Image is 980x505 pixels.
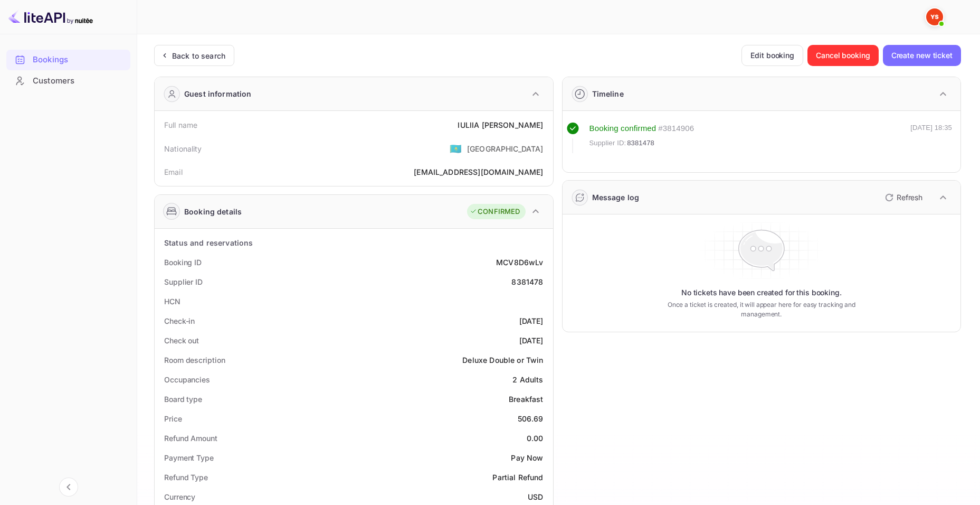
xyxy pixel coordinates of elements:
[6,50,130,69] a: Bookings
[519,315,544,326] div: [DATE]
[164,166,183,177] div: Email
[172,50,225,61] div: Back to search
[589,123,656,135] div: Booking confirmed
[164,143,202,154] div: Nationality
[462,354,543,366] div: Deluxe Double or Twin
[883,45,961,66] button: Create new ticket
[897,192,922,203] p: Refresh
[6,71,130,90] a: Customers
[164,119,197,130] div: Full name
[470,207,520,217] div: CONFIRMED
[184,88,252,99] div: Guest information
[658,123,694,135] div: # 3814906
[528,491,543,502] div: USD
[33,54,125,66] div: Bookings
[164,394,202,405] div: Board type
[6,71,130,91] div: Customers
[164,315,195,326] div: Check-in
[492,472,543,483] div: Partial Refund
[512,374,543,385] div: 2 Adults
[879,189,927,206] button: Refresh
[519,335,544,346] div: [DATE]
[164,354,225,366] div: Room description
[910,123,952,153] div: [DATE] 18:35
[589,138,626,148] span: Supplier ID:
[592,88,624,99] div: Timeline
[164,374,210,385] div: Occupancies
[414,166,543,177] div: [EMAIL_ADDRESS][DOMAIN_NAME]
[164,296,180,307] div: HCN
[164,452,214,463] div: Payment Type
[6,50,130,70] div: Bookings
[518,413,544,424] div: 506.69
[164,491,195,502] div: Currency
[164,257,202,268] div: Booking ID
[654,300,869,319] p: Once a ticket is created, it will appear here for easy tracking and management.
[450,139,462,158] span: United States
[8,8,93,25] img: LiteAPI logo
[807,45,879,66] button: Cancel booking
[926,8,943,25] img: Yandex Support
[164,413,182,424] div: Price
[681,287,842,298] p: No tickets have been created for this booking.
[467,143,544,154] div: [GEOGRAPHIC_DATA]
[509,394,543,405] div: Breakfast
[164,237,253,248] div: Status and reservations
[511,452,543,463] div: Pay Now
[527,433,544,444] div: 0.00
[184,206,242,217] div: Booking details
[496,257,543,268] div: MCV8D6wLv
[164,472,208,483] div: Refund Type
[458,119,543,130] div: IULIIA [PERSON_NAME]
[592,192,640,203] div: Message log
[164,335,199,346] div: Check out
[164,276,203,287] div: Supplier ID
[627,138,654,148] span: 8381478
[164,433,217,444] div: Refund Amount
[59,478,78,497] button: Collapse navigation
[33,75,125,87] div: Customers
[511,276,543,287] div: 8381478
[741,45,803,66] button: Edit booking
